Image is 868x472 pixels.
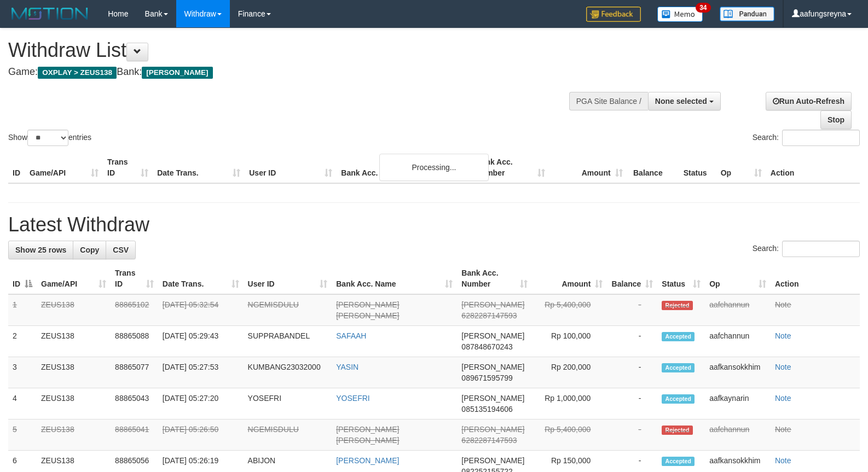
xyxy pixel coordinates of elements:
td: 88865102 [111,294,158,326]
a: Show 25 rows [8,241,73,259]
td: 2 [8,326,37,357]
td: [DATE] 05:27:20 [158,388,244,419]
a: Note [775,363,791,371]
th: Date Trans. [153,152,245,183]
a: Note [775,331,791,340]
img: panduan.png [720,7,774,21]
a: Note [775,300,791,309]
th: ID: activate to sort column descending [8,263,37,294]
th: Bank Acc. Name [337,152,471,183]
span: Copy 6282287147593 to clipboard [461,311,517,320]
span: Show 25 rows [15,246,66,254]
th: Amount: activate to sort column ascending [532,263,607,294]
a: Stop [820,110,852,129]
span: Copy 087848670243 to clipboard [461,342,512,351]
span: Rejected [662,426,692,435]
td: 88865077 [111,357,158,388]
td: - [607,326,657,357]
div: PGA Site Balance / [569,92,648,110]
th: Status: activate to sort column ascending [657,263,705,294]
a: SAFAAH [336,331,366,340]
img: MOTION_logo.png [8,5,91,22]
th: Trans ID: activate to sort column ascending [111,263,158,294]
span: Accepted [662,332,695,341]
select: Showentries [27,130,68,146]
span: [PERSON_NAME] [461,300,524,309]
td: aafkansokkhim [705,357,771,388]
td: aafchannun [705,294,771,326]
td: 5 [8,419,37,451]
span: Copy 6282287147593 to clipboard [461,436,517,445]
th: Status [679,152,716,183]
label: Search: [753,241,860,257]
td: ZEUS138 [37,419,111,451]
button: None selected [648,92,721,110]
th: Bank Acc. Number [471,152,549,183]
th: Action [771,263,860,294]
a: Note [775,425,791,434]
th: Game/API [25,152,103,183]
a: YOSEFRI [336,394,369,403]
td: - [607,294,657,326]
label: Search: [753,130,860,146]
a: Note [775,394,791,403]
img: Button%20Memo.svg [657,7,703,22]
td: Rp 5,400,000 [532,419,607,451]
div: Processing... [379,154,489,181]
a: YASIN [336,363,358,371]
td: NGEMISDULU [244,419,332,451]
h1: Withdraw List [8,39,568,61]
td: Rp 200,000 [532,357,607,388]
img: Feedback.jpg [586,7,641,22]
td: [DATE] 05:27:53 [158,357,244,388]
label: Show entries [8,130,91,146]
td: 1 [8,294,37,326]
span: [PERSON_NAME] [461,394,524,403]
span: Accepted [662,457,695,466]
span: [PERSON_NAME] [461,456,524,465]
td: KUMBANG23032000 [244,357,332,388]
td: 4 [8,388,37,419]
td: 88865043 [111,388,158,419]
span: Copy 085135194606 to clipboard [461,405,512,413]
a: [PERSON_NAME] [336,456,399,465]
th: Balance [627,152,679,183]
td: NGEMISDULU [244,294,332,326]
th: Op [716,152,766,183]
a: [PERSON_NAME] [PERSON_NAME] [336,425,399,445]
td: ZEUS138 [37,294,111,326]
td: [DATE] 05:32:54 [158,294,244,326]
span: [PERSON_NAME] [142,67,212,79]
td: aafchannun [705,419,771,451]
td: aafkaynarin [705,388,771,419]
td: aafchannun [705,326,771,357]
th: Op: activate to sort column ascending [705,263,771,294]
a: Copy [73,241,106,259]
span: Copy 089671595799 to clipboard [461,374,512,382]
h4: Game: Bank: [8,67,568,78]
input: Search: [782,130,860,146]
span: Accepted [662,394,695,404]
h1: Latest Withdraw [8,214,860,236]
span: Copy [80,246,99,254]
td: Rp 5,400,000 [532,294,607,326]
span: Accepted [662,363,695,372]
th: User ID: activate to sort column ascending [244,263,332,294]
td: 88865088 [111,326,158,357]
th: Bank Acc. Name: activate to sort column ascending [332,263,457,294]
td: 88865041 [111,419,158,451]
td: - [607,388,657,419]
a: [PERSON_NAME] [PERSON_NAME] [336,300,399,320]
td: YOSEFRI [244,388,332,419]
th: Date Trans.: activate to sort column ascending [158,263,244,294]
th: Action [766,152,860,183]
td: Rp 100,000 [532,326,607,357]
td: - [607,357,657,388]
td: SUPPRABANDEL [244,326,332,357]
span: Rejected [662,301,692,310]
th: Amount [549,152,627,183]
th: Trans ID [103,152,153,183]
span: [PERSON_NAME] [461,363,524,371]
td: ZEUS138 [37,388,111,419]
th: ID [8,152,25,183]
